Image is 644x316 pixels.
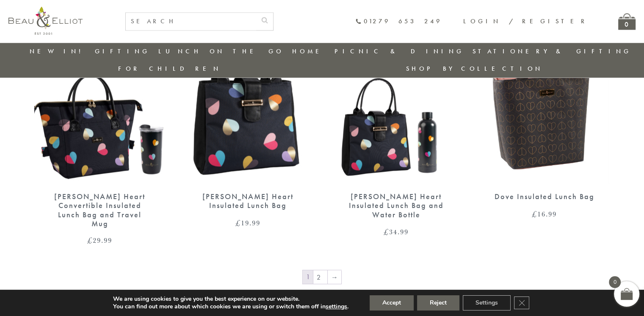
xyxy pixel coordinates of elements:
a: Picnic & Dining [334,47,464,55]
p: We are using cookies to give you the best experience on our website. [113,295,348,303]
button: settings [326,303,347,310]
a: Gifting [95,47,150,55]
img: Emily Heart Insulated Lunch Bag [182,14,314,184]
a: Shop by collection [406,64,543,73]
button: Reject [417,295,459,310]
bdi: 16.99 [532,208,557,219]
span: Page 1 [303,270,313,284]
a: Emily Heart Insulated Lunch Bag [PERSON_NAME] Heart Insulated Lunch Bag £19.99 [182,14,314,226]
a: Home [292,47,326,55]
a: Emily Heart Insulated Lunch Bag and Water Bottle [PERSON_NAME] Heart Insulated Lunch Bag and Wate... [331,14,462,235]
span: £ [235,217,241,227]
img: Dove Insulated Lunch Bag [479,14,609,184]
a: 01279 653 249 [355,18,442,25]
img: Emily Heart Convertible Lunch Bag and Travel Mug [34,14,166,184]
p: You can find out more about which cookies we are using or switch them off in . [113,303,348,310]
button: Close GDPR Cookie Banner [514,297,529,309]
a: For Children [118,64,221,73]
img: Emily Heart Insulated Lunch Bag and Water Bottle [331,14,462,184]
button: Settings [463,295,511,310]
bdi: 19.99 [235,217,260,227]
a: → [328,270,341,284]
bdi: 29.99 [87,235,112,245]
span: 0 [609,276,621,288]
button: Accept [370,295,414,310]
span: £ [532,208,537,219]
div: [PERSON_NAME] Heart Insulated Lunch Bag [197,192,299,210]
a: Page 2 [313,270,327,284]
a: Emily Heart Convertible Lunch Bag and Travel Mug [PERSON_NAME] Heart Convertible Insulated Lunch ... [34,14,166,244]
span: £ [384,226,389,236]
a: Login / Register [463,17,589,25]
input: SEARCH [126,13,256,30]
img: logo [8,6,83,35]
div: Dove Insulated Lunch Bag [494,192,595,201]
a: 0 [618,13,636,30]
div: [PERSON_NAME] Heart Insulated Lunch Bag and Water Bottle [345,192,447,219]
nav: Product Pagination [34,269,610,286]
a: Dove Insulated Lunch Bag Dove Insulated Lunch Bag £16.99 [479,14,610,217]
a: New in! [30,47,86,55]
span: £ [87,235,93,245]
a: Lunch On The Go [158,47,284,55]
a: Stationery & Gifting [473,47,631,55]
div: [PERSON_NAME] Heart Convertible Insulated Lunch Bag and Travel Mug [49,192,151,227]
bdi: 34.99 [384,226,409,236]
